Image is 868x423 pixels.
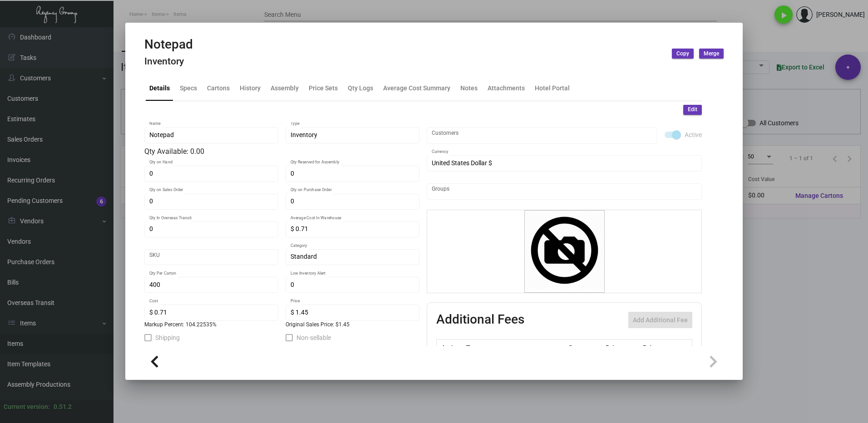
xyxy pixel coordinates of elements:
[432,132,653,139] input: Add new..
[437,339,464,355] th: Active
[144,56,193,67] h4: Inventory
[296,332,331,343] span: Non-sellable
[676,50,689,58] span: Copy
[180,84,197,93] div: Specs
[144,37,193,52] h2: Notepad
[704,50,719,58] span: Merge
[4,402,50,412] div: Current version:
[432,188,697,195] input: Add new..
[309,84,338,93] div: Price Sets
[488,84,525,93] div: Attachments
[641,339,681,355] th: Price type
[149,84,170,93] div: Details
[633,316,688,324] span: Add Additional Fee
[628,312,692,328] button: Add Additional Fee
[683,105,702,115] button: Edit
[688,106,697,113] span: Edit
[460,84,478,93] div: Notes
[436,312,524,328] h2: Additional Fees
[603,339,641,355] th: Price
[155,332,180,343] span: Shipping
[383,84,450,93] div: Average Cost Summary
[566,339,603,355] th: Cost
[207,84,230,93] div: Cartons
[348,84,373,93] div: Qty Logs
[464,339,566,355] th: Type
[240,84,261,93] div: History
[144,146,419,157] div: Qty Available: 0.00
[685,129,702,140] span: Active
[672,49,694,59] button: Copy
[699,49,724,59] button: Merge
[271,84,299,93] div: Assembly
[535,84,570,93] div: Hotel Portal
[54,402,72,412] div: 0.51.2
